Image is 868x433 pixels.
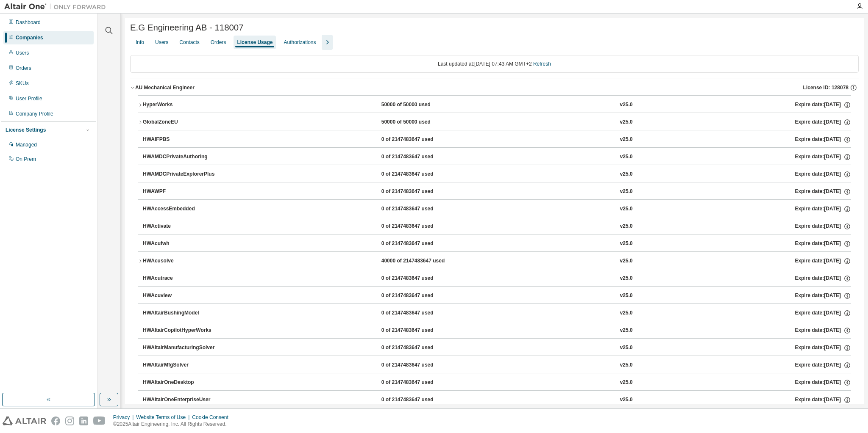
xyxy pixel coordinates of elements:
[381,344,458,352] div: 0 of 2147483647 used
[620,205,633,213] div: v25.0
[143,304,851,323] button: HWAltairBushingModel0 of 2147483647 usedv25.0Expire date:[DATE]
[143,269,851,288] button: HWAcutrace0 of 2147483647 usedv25.0Expire date:[DATE]
[795,205,851,213] div: Expire date: [DATE]
[381,327,458,334] div: 0 of 2147483647 used
[143,339,851,357] button: HWAltairManufacturingSolver0 of 2147483647 usedv25.0Expire date:[DATE]
[795,379,851,386] div: Expire date: [DATE]
[381,361,458,369] div: 0 of 2147483647 used
[65,416,74,425] img: instagram.svg
[795,136,851,143] div: Expire date: [DATE]
[620,292,633,300] div: v25.0
[381,257,458,265] div: 40000 of 2147483647 used
[138,96,851,114] button: HyperWorks50000 of 50000 usedv25.0Expire date:[DATE]
[143,373,851,392] button: HWAltairOneDesktop0 of 2147483647 usedv25.0Expire date:[DATE]
[381,153,458,161] div: 0 of 2147483647 used
[620,379,633,386] div: v25.0
[795,119,851,126] div: Expire date: [DATE]
[381,275,458,282] div: 0 of 2147483647 used
[143,130,851,149] button: HWAIFPBS0 of 2147483647 usedv25.0Expire date:[DATE]
[16,156,36,163] div: On Prem
[136,39,144,46] div: Info
[237,39,273,46] div: License Usage
[16,110,53,117] div: Company Profile
[113,414,136,421] div: Privacy
[143,275,219,282] div: HWAcutrace
[795,361,851,369] div: Expire date: [DATE]
[143,356,851,375] button: HWAltairMfgSolver0 of 2147483647 usedv25.0Expire date:[DATE]
[16,141,37,148] div: Managed
[381,119,458,126] div: 50000 of 50000 used
[620,275,633,282] div: v25.0
[51,416,60,425] img: facebook.svg
[143,148,851,166] button: HWAMDCPrivateAuthoring0 of 2147483647 usedv25.0Expire date:[DATE]
[79,416,88,425] img: linkedin.svg
[620,361,633,369] div: v25.0
[381,240,458,248] div: 0 of 2147483647 used
[381,205,458,213] div: 0 of 2147483647 used
[130,23,244,33] span: E.G Engineering AB - 118007
[795,171,851,178] div: Expire date: [DATE]
[620,119,633,126] div: v25.0
[143,234,851,253] button: HWAcufwh0 of 2147483647 usedv25.0Expire date:[DATE]
[795,240,851,248] div: Expire date: [DATE]
[143,292,219,300] div: HWAcuview
[381,292,458,300] div: 0 of 2147483647 used
[620,188,633,196] div: v25.0
[143,136,219,143] div: HWAIFPBS
[284,39,316,46] div: Authorizations
[620,344,633,352] div: v25.0
[381,188,458,196] div: 0 of 2147483647 used
[795,309,851,317] div: Expire date: [DATE]
[620,223,633,230] div: v25.0
[620,136,633,143] div: v25.0
[620,257,633,265] div: v25.0
[381,223,458,230] div: 0 of 2147483647 used
[620,396,633,404] div: v25.0
[143,217,851,236] button: HWActivate0 of 2147483647 usedv25.0Expire date:[DATE]
[130,55,859,73] div: Last updated at: [DATE] 07:43 AM GMT+2
[620,153,633,161] div: v25.0
[93,416,106,425] img: youtube.svg
[795,344,851,352] div: Expire date: [DATE]
[143,361,219,369] div: HWAltairMfgSolver
[143,287,851,305] button: HWAcuview0 of 2147483647 usedv25.0Expire date:[DATE]
[795,327,851,334] div: Expire date: [DATE]
[381,101,458,109] div: 50000 of 50000 used
[381,379,458,386] div: 0 of 2147483647 used
[113,421,234,428] p: © 2025 Altair Engineering, Inc. All Rights Reserved.
[143,119,219,126] div: GlobalZoneEU
[4,3,110,11] img: Altair One
[143,379,219,386] div: HWAltairOneDesktop
[620,171,633,178] div: v25.0
[16,65,31,72] div: Orders
[3,416,46,425] img: altair_logo.svg
[795,153,851,161] div: Expire date: [DATE]
[192,414,233,421] div: Cookie Consent
[795,275,851,282] div: Expire date: [DATE]
[143,188,219,196] div: HWAWPF
[143,344,219,352] div: HWAltairManufacturingSolver
[138,252,851,270] button: HWAcusolve40000 of 2147483647 usedv25.0Expire date:[DATE]
[136,414,192,421] div: Website Terms of Use
[143,165,851,184] button: HWAMDCPrivateExplorerPlus0 of 2147483647 usedv25.0Expire date:[DATE]
[130,78,859,97] button: AU Mechanical EngineerLicense ID: 128078
[620,101,633,109] div: v25.0
[795,188,851,196] div: Expire date: [DATE]
[143,153,219,161] div: HWAMDCPrivateAuthoring
[143,200,851,218] button: HWAccessEmbedded0 of 2147483647 usedv25.0Expire date:[DATE]
[16,50,29,56] div: Users
[381,171,458,178] div: 0 of 2147483647 used
[16,95,42,102] div: User Profile
[143,223,219,230] div: HWActivate
[620,327,633,334] div: v25.0
[795,223,851,230] div: Expire date: [DATE]
[620,240,633,248] div: v25.0
[803,84,849,91] span: License ID: 128078
[135,84,195,91] div: AU Mechanical Engineer
[143,182,851,201] button: HWAWPF0 of 2147483647 usedv25.0Expire date:[DATE]
[179,39,199,46] div: Contacts
[143,171,219,178] div: HWAMDCPrivateExplorerPlus
[143,257,219,265] div: HWAcusolve
[381,396,458,404] div: 0 of 2147483647 used
[6,127,46,133] div: License Settings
